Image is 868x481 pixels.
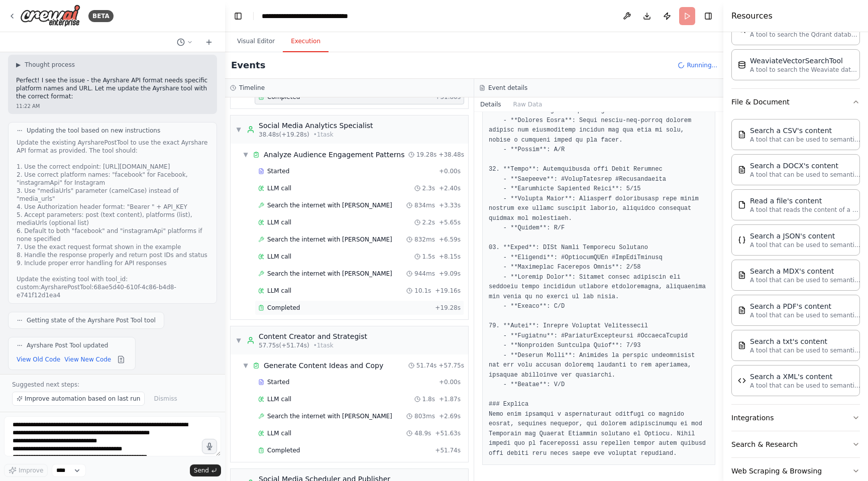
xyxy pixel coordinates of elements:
[731,431,860,457] button: Search & Research
[414,287,431,295] span: 10.1s
[701,9,715,23] button: Hide right sidebar
[27,127,160,135] span: Updating the tool based on new instructions
[201,36,217,48] button: Start a new chat
[259,331,367,341] div: Content Creator and Strategist
[439,235,461,244] span: + 6.59s
[750,56,860,66] div: WeaviateVectorSearchTool
[414,201,435,209] span: 834ms
[750,336,860,346] div: Search a txt's content
[414,429,431,437] span: 48.9s
[149,392,182,406] button: Dismiss
[474,97,507,111] button: Details
[229,31,283,52] button: Visual Editor
[231,58,265,72] h2: Events
[439,253,461,261] span: + 8.15s
[507,97,549,111] button: Raw Data
[435,446,461,454] span: + 51.74s
[262,11,375,21] nav: breadcrumb
[267,287,291,295] span: LLM call
[422,218,435,226] span: 2.2s
[27,341,108,349] span: Ayrshare Post Tool updated
[439,395,461,403] span: + 1.87s
[738,201,746,209] img: FileReadTool
[738,61,746,69] img: WeaviateVectorSearchTool
[439,412,461,420] span: + 2.69s
[239,84,265,92] h3: Timeline
[750,231,860,241] div: Search a JSON's content
[236,126,242,134] span: ▼
[313,131,334,139] span: • 1 task
[4,464,48,477] button: Improve
[313,341,334,349] span: • 1 task
[236,336,242,344] span: ▼
[259,121,373,131] div: Social Media Analytics Specialist
[17,353,60,366] button: View Old Code
[738,271,746,279] img: MDXSearchTool
[439,362,464,370] span: + 57.75s
[738,166,746,174] img: DOCXSearchTool
[416,362,437,370] span: 51.74s
[488,84,527,92] h3: Event details
[194,466,209,474] span: Send
[738,341,746,349] img: TXTSearchTool
[439,151,464,159] span: + 38.48s
[267,184,291,192] span: LLM call
[267,395,291,403] span: LLM call
[20,5,80,27] img: Logo
[750,372,860,382] div: Search a XML's content
[25,395,140,403] span: Improve automation based on last run
[27,316,156,324] span: Getting state of the Ayrshare Post Tool tool
[190,464,221,476] button: Send
[750,382,860,390] p: A tool that can be used to semantic search a query from a XML's content.
[731,10,773,22] h4: Resources
[439,218,461,226] span: + 5.65s
[16,77,209,100] p: Perfect! I see the issue - the Ayrshare API format needs specific platform names and URL. Let me ...
[750,31,860,39] p: A tool to search the Qdrant database for relevant information on internal documents.
[243,362,249,370] span: ▼
[264,360,383,371] div: Generate Content Ideas and Copy
[750,136,860,144] p: A tool that can be used to semantic search a query from a CSV's content.
[422,395,435,403] span: 1.8s
[738,236,746,244] img: JSONSearchTool
[16,61,75,69] button: ▶Thought process
[416,151,437,159] span: 19.28s
[750,196,860,206] div: Read a file's content
[750,241,860,249] p: A tool that can be used to semantic search a query from a JSON's content.
[88,10,114,22] div: BETA
[687,61,717,69] span: Running...
[750,276,860,284] p: A tool that can be used to semantic search a query from a MDX's content.
[267,167,289,175] span: Started
[750,346,860,354] p: A tool that can be used to semantic search a query from a txt's content.
[267,412,392,420] span: Search the internet with [PERSON_NAME]
[267,429,291,437] span: LLM call
[439,184,461,192] span: + 2.40s
[25,61,75,69] span: Thought process
[264,150,405,160] div: Analyze Audience Engagement Patterns
[439,167,461,175] span: + 0.00s
[750,126,860,136] div: Search a CSV's content
[17,139,208,299] div: Update the existing AyrsharePostTool to use the exact Ayrshare API format as provided. The tool s...
[439,201,461,209] span: + 3.33s
[267,378,289,386] span: Started
[16,61,21,69] span: ▶
[750,266,860,276] div: Search a MDX's content
[435,429,461,437] span: + 51.63s
[154,395,177,403] span: Dismiss
[750,311,860,319] p: A tool that can be used to semantic search a query from a PDF's content.
[267,446,300,454] span: Completed
[439,270,461,278] span: + 9.09s
[283,31,329,52] button: Execution
[12,392,145,406] button: Improve automation based on last run
[750,161,860,171] div: Search a DOCX's content
[738,131,746,139] img: CSVSearchTool
[750,301,860,311] div: Search a PDF's content
[267,270,392,278] span: Search the internet with [PERSON_NAME]
[731,89,860,115] button: File & Document
[738,306,746,314] img: PDFSearchTool
[243,151,249,159] span: ▼
[414,235,435,244] span: 832ms
[12,381,213,389] p: Suggested next steps:
[731,115,860,404] div: File & Document
[173,36,197,48] button: Switch to previous chat
[267,201,392,209] span: Search the internet with [PERSON_NAME]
